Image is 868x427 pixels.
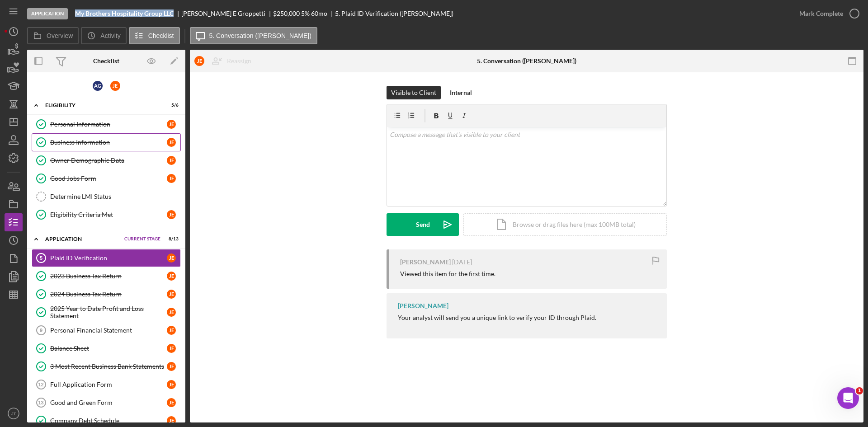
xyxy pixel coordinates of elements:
div: 5. Plaid ID Verification ([PERSON_NAME]) [335,10,453,17]
div: 5 % [301,10,310,17]
div: J E [167,120,176,129]
div: [PERSON_NAME] E Groppetti [181,10,273,17]
div: J E [167,416,176,425]
a: Personal InformationJE [32,115,181,133]
div: J E [167,398,176,407]
div: Full Application Form [50,381,167,388]
a: Good Jobs FormJE [32,169,181,188]
div: 3 Most Recent Business Bank Statements [50,363,167,370]
div: J E [110,81,120,91]
div: J E [167,138,176,147]
iframe: Intercom live chat [837,387,859,409]
a: 9Personal Financial StatementJE [32,321,181,339]
tspan: 12 [38,382,43,387]
button: JEReassign [190,52,260,70]
div: Visible to Client [391,86,436,99]
label: Activity [100,32,120,39]
a: 5Plaid ID VerificationJE [32,249,181,267]
button: Checklist [129,27,180,44]
div: Owner Demographic Data [50,157,167,164]
button: 5. Conversation ([PERSON_NAME]) [190,27,317,44]
label: 5. Conversation ([PERSON_NAME]) [209,32,311,39]
div: A G [93,81,103,91]
div: J E [167,174,176,183]
div: Eligibility Criteria Met [50,211,167,218]
div: Mark Complete [799,5,843,23]
button: Visible to Client [387,86,441,99]
div: 60 mo [311,10,327,17]
div: Viewed this item for the first time. [400,270,495,277]
a: Owner Demographic DataJE [32,151,181,169]
div: 2025 Year to Date Profit and Loss Statement [50,305,167,319]
div: 2024 Business Tax Return [50,291,167,298]
button: Internal [445,86,476,99]
div: Balance Sheet [50,345,167,352]
a: Determine LMI Status [32,188,181,206]
div: [PERSON_NAME] [400,258,451,266]
div: Application [27,8,68,19]
div: Good and Green Form [50,399,167,406]
div: J E [167,308,176,317]
div: J E [167,326,176,335]
div: 2023 Business Tax Return [50,272,167,280]
div: Plaid ID Verification [50,254,167,262]
div: Personal Information [50,121,167,128]
span: Current Stage [124,236,160,242]
button: JT [5,404,23,422]
div: 8 / 13 [162,236,179,242]
a: 12Full Application FormJE [32,375,181,394]
a: Balance SheetJE [32,339,181,357]
button: Overview [27,27,79,44]
div: 5. Conversation ([PERSON_NAME]) [477,57,576,65]
div: 5 / 6 [162,103,179,108]
div: [PERSON_NAME] [398,302,448,310]
div: J E [167,380,176,389]
span: 1 [856,387,863,394]
div: Your analyst will send you a unique link to verify your ID through Plaid. [398,314,596,321]
div: J E [167,156,176,165]
div: J E [167,210,176,219]
div: J E [167,290,176,299]
button: Mark Complete [790,5,863,23]
div: J E [167,272,176,281]
span: $250,000 [273,9,300,17]
label: Overview [47,32,73,39]
div: J E [167,344,176,353]
div: Send [416,213,430,236]
div: Personal Financial Statement [50,327,167,334]
a: 2024 Business Tax ReturnJE [32,285,181,303]
tspan: 13 [38,400,43,405]
div: Checklist [93,57,119,65]
div: Internal [450,86,472,99]
a: 2023 Business Tax ReturnJE [32,267,181,285]
time: 2025-09-27 17:40 [452,258,472,266]
tspan: 9 [40,328,42,333]
a: 3 Most Recent Business Bank StatementsJE [32,357,181,375]
div: J E [194,56,204,66]
div: Business Information [50,139,167,146]
div: Determine LMI Status [50,193,180,200]
button: Activity [81,27,126,44]
a: Eligibility Criteria MetJE [32,206,181,224]
text: JT [11,411,16,416]
button: Send [387,213,459,236]
a: 2025 Year to Date Profit and Loss StatementJE [32,303,181,321]
div: J E [167,253,176,263]
label: Checklist [148,32,174,39]
tspan: 5 [40,255,42,261]
div: Good Jobs Form [50,175,167,182]
div: Application [45,236,120,242]
a: Business InformationJE [32,133,181,151]
div: Company Debt Schedule [50,417,167,424]
div: Reassign [227,52,251,70]
a: 13Good and Green FormJE [32,394,181,412]
div: Eligibility [45,103,156,108]
b: My Brothers Hospitality Group LLC [75,10,174,17]
div: J E [167,362,176,371]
